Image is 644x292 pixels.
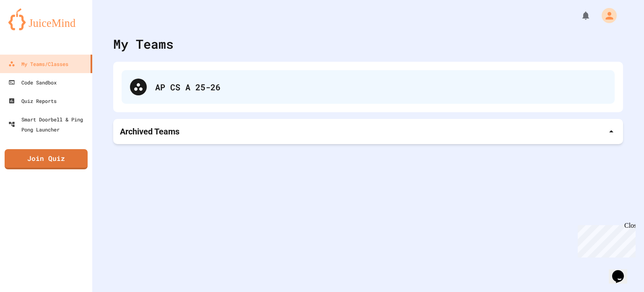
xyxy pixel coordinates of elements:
div: My Account [593,6,619,25]
div: AP CS A 25-26 [122,70,615,104]
img: logo-orange.svg [8,8,84,30]
p: Archived Teams [120,126,179,137]
div: Smart Doorbell & Ping Pong Launcher [8,114,89,134]
div: Quiz Reports [8,96,57,106]
div: My Notifications [565,8,593,23]
div: My Teams/Classes [8,59,68,69]
div: My Teams [113,34,174,53]
div: Code Sandbox [8,77,57,87]
div: AP CS A 25-26 [155,81,606,93]
div: Chat with us now!Close [3,3,58,53]
a: Join Quiz [5,149,88,169]
iframe: chat widget [574,222,636,258]
iframe: chat widget [609,258,636,284]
